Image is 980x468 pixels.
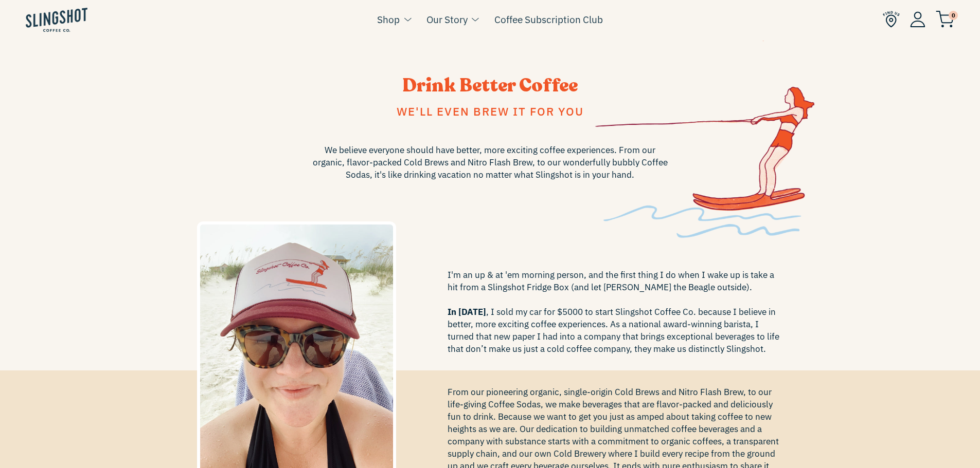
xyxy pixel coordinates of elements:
a: Coffee Subscription Club [494,12,603,27]
a: Our Story [426,12,468,27]
span: In [DATE] [448,306,486,317]
span: Drink Better Coffee [402,73,578,98]
span: 0 [949,11,958,20]
span: I'm an up & at 'em morning person, and the first thing I do when I wake up is take a hit from a S... [448,269,783,355]
img: cart [936,11,954,28]
span: We believe everyone should have better, more exciting coffee experiences. From our organic, flavo... [310,144,670,181]
img: Find Us [883,11,900,28]
span: We'll even brew it for you [397,104,584,119]
img: Account [910,11,925,27]
a: Shop [377,12,400,27]
img: skiabout-1636558702133_426x.png [595,41,814,238]
a: 0 [936,13,954,26]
